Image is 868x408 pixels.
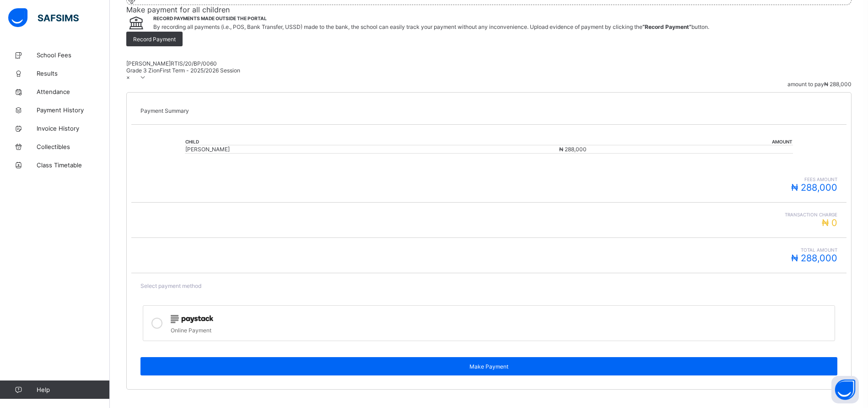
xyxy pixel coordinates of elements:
[424,14,453,26] img: receipt.26f346b57495a98c98ef9b0bc63aa4d8.svg
[656,138,695,144] th: qty
[546,176,569,182] span: ₦ 10,000
[185,138,559,145] th: Child
[147,363,830,370] span: Make Payment
[126,5,230,14] span: Make payment for all children
[791,253,837,264] span: ₦ 288,000
[546,152,566,159] span: ₦ 8,000
[70,183,545,190] div: CUSTOMIZED EXERCISE BOOKS & TEXTBOOKS
[783,176,806,182] span: ₦ 10,000
[17,234,62,241] span: TOTAL EXPECTED
[133,36,176,43] span: Record Payment
[525,223,556,229] span: ₦ 32,000.00
[656,191,695,198] td: 1
[525,257,559,264] span: ₦ 256,000.00
[368,58,513,66] span: REDEEMER TEAP INTERNATIONAL SCHOOL
[126,60,171,67] span: [PERSON_NAME]
[546,168,569,174] span: ₦ 10,000
[70,168,545,174] div: CHRISTMAS PARTY
[22,105,855,112] span: [PERSON_NAME]
[126,74,130,81] span: ×
[140,176,837,182] span: fees amount
[656,175,695,183] td: 1
[70,138,545,144] th: item
[787,81,824,88] span: amount to pay
[126,67,160,74] span: Grade 3 Zion
[696,138,807,144] th: amount
[546,160,569,166] span: ₦ 10,000
[546,191,569,198] span: ₦ 15,000
[822,217,837,228] span: ₦ 0
[525,297,552,303] span: PAYSTACK
[783,168,806,174] span: ₦ 10,000
[824,81,852,88] span: ₦ 288,000
[140,282,201,289] span: Select payment method
[791,182,837,193] span: ₦ 288,000
[525,246,542,252] span: ₦ 0.00
[171,315,213,323] img: paystack.0b99254114f7d5403c0525f3550acd03.svg
[185,145,559,154] td: [PERSON_NAME]
[525,269,542,275] span: ₦ 0.00
[17,257,50,264] span: Amount Paid
[126,60,852,88] div: [object Object]
[17,223,39,229] span: Discount
[656,160,695,167] td: 1
[783,191,806,198] span: ₦ 15,000
[656,183,695,191] td: 1
[17,297,59,303] span: Payment Method
[37,143,110,150] span: Collectibles
[807,86,850,92] span: Download receipt
[70,160,545,166] div: EXAMINATION
[153,23,709,30] span: By recording all payments (i.e., POS, Bank Transfer, USSD) made to the bank, the school can easil...
[783,199,806,205] span: ₦ 20,000
[70,199,545,205] div: REMEDIAL
[70,191,545,198] div: CLUB & EXHIBITION
[37,70,110,77] span: Results
[546,199,569,205] span: ₦ 20,000
[37,106,110,114] span: Payment History
[525,234,560,241] span: ₦ 256,000.00
[140,247,837,253] span: Total Amount
[171,60,217,67] span: RTIS/20/BP/0060
[656,198,695,206] td: 1
[427,30,450,53] img: REDEEMER TEAP INTERNATIONAL SCHOOL
[171,325,830,334] div: Online Payment
[831,376,859,403] button: Open asap
[37,88,110,95] span: Attendance
[37,386,109,393] span: Help
[139,74,147,81] i: arrow
[546,183,569,190] span: ₦ 55,000
[17,269,65,275] span: Amount Remaining
[37,125,110,132] span: Invoice History
[656,167,695,175] td: 1
[780,144,806,151] span: ₦ 160,000
[787,152,806,159] span: ₦ 8,000
[546,144,572,151] span: ₦ 160,000
[559,146,587,153] span: ₦ 288,000
[783,183,806,190] span: ₦ 55,000
[140,107,837,114] p: Payment Summary
[559,138,793,145] th: Amount
[37,51,110,59] span: School Fees
[160,67,240,74] span: First Term - 2025/2026 Session
[8,8,79,28] img: safsims
[70,144,545,151] div: TUITION
[656,144,695,152] td: 1
[70,176,545,182] div: UTILITIES
[22,94,85,101] span: [DATE]-[DATE] / First Term
[642,23,691,30] b: “Record Payment”
[17,246,77,252] span: Previously Paid Amount
[545,138,656,144] th: unit price
[37,161,110,169] span: Class Timetable
[783,160,806,166] span: ₦ 10,000
[656,152,695,160] td: 1
[153,16,709,21] span: Record Payments Made Outside the Portal
[525,285,541,292] span: [DATE]
[140,212,837,217] span: Transaction charge
[17,285,52,292] span: Payment Date
[70,152,545,159] div: MEDICALS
